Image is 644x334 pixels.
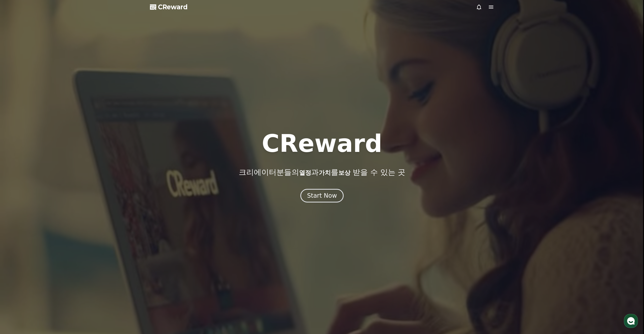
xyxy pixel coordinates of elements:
span: 설정 [78,167,84,171]
button: Start Now [300,189,344,202]
span: 홈 [16,167,19,171]
a: CReward [150,3,188,11]
p: 크리에이터분들의 과 를 받을 수 있는 곳 [239,168,405,177]
span: CReward [158,3,188,11]
span: 열정 [299,169,311,176]
span: 대화 [46,167,52,171]
a: Start Now [300,194,344,199]
a: 홈 [2,159,33,172]
a: 대화 [33,159,65,172]
a: 설정 [65,159,97,172]
span: 가치 [319,169,331,176]
div: Start Now [307,192,337,200]
span: 보상 [338,169,350,176]
h1: CReward [262,132,382,156]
